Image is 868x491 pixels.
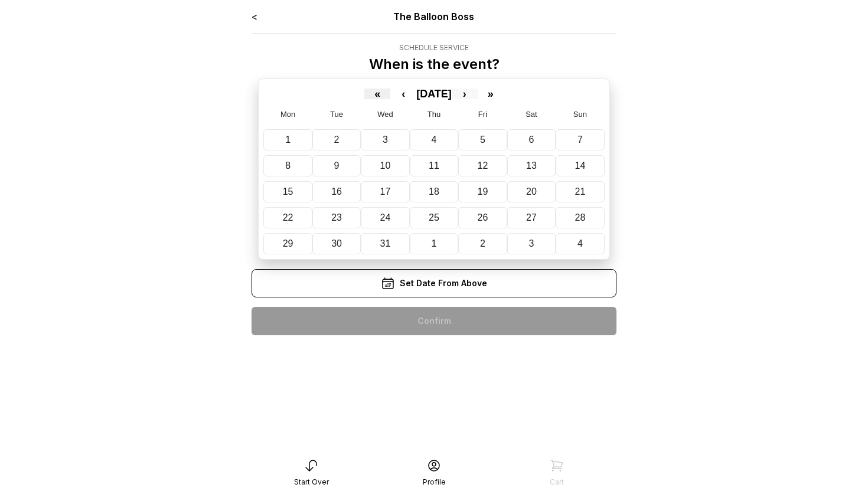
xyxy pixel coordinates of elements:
[478,212,488,222] abbr: December 26, 2025
[550,477,564,487] div: Cart
[263,181,312,202] button: December 15, 2025
[252,269,616,297] div: Set Date From Above
[361,233,409,254] button: December 31, 2025
[380,212,391,222] abbr: December 24, 2025
[410,181,458,202] button: December 18, 2025
[507,181,556,202] button: December 20, 2025
[334,135,340,145] abbr: December 2, 2025
[380,161,391,171] abbr: December 10, 2025
[312,233,361,254] button: December 30, 2025
[380,186,391,197] abbr: December 17, 2025
[416,88,452,100] span: [DATE]
[480,238,485,248] abbr: January 2, 2026
[410,129,458,150] button: December 4, 2025
[507,207,556,228] button: December 27, 2025
[294,477,329,487] div: Start Over
[528,238,534,248] abbr: January 3, 2026
[575,212,585,222] abbr: December 28, 2025
[507,155,556,176] button: December 13, 2025
[556,207,604,228] button: December 28, 2025
[331,186,342,197] abbr: December 16, 2025
[312,155,361,176] button: December 9, 2025
[507,233,556,254] button: January 3, 2026
[283,212,293,222] abbr: December 22, 2025
[283,186,293,197] abbr: December 15, 2025
[556,181,604,202] button: December 21, 2025
[380,238,391,248] abbr: December 31, 2025
[432,238,437,248] abbr: January 1, 2026
[410,155,458,176] button: December 11, 2025
[280,110,295,119] abbr: Monday
[383,135,388,145] abbr: December 3, 2025
[478,161,488,171] abbr: December 12, 2025
[556,233,604,254] button: January 4, 2026
[312,129,361,150] button: December 2, 2025
[458,129,507,150] button: December 5, 2025
[458,155,507,176] button: December 12, 2025
[429,212,439,222] abbr: December 25, 2025
[507,129,556,150] button: December 6, 2025
[263,155,312,176] button: December 8, 2025
[331,238,342,248] abbr: December 30, 2025
[526,110,537,119] abbr: Saturday
[423,477,446,487] div: Profile
[325,9,544,24] div: The Balloon Boss
[330,110,343,119] abbr: Tuesday
[285,161,291,171] abbr: December 8, 2025
[575,186,585,197] abbr: December 21, 2025
[263,207,312,228] button: December 22, 2025
[526,212,537,222] abbr: December 27, 2025
[575,161,585,171] abbr: December 14, 2025
[377,110,393,119] abbr: Wednesday
[478,186,488,197] abbr: December 19, 2025
[526,161,537,171] abbr: December 13, 2025
[528,135,534,145] abbr: December 6, 2025
[334,161,340,171] abbr: December 9, 2025
[429,186,439,197] abbr: December 18, 2025
[283,238,293,248] abbr: December 29, 2025
[361,181,409,202] button: December 17, 2025
[361,207,409,228] button: December 24, 2025
[263,129,312,150] button: December 1, 2025
[428,110,440,119] abbr: Thursday
[478,89,504,99] button: »
[312,181,361,202] button: December 16, 2025
[458,181,507,202] button: December 19, 2025
[416,89,452,99] button: [DATE]
[556,155,604,176] button: December 14, 2025
[577,135,583,145] abbr: December 7, 2025
[432,135,437,145] abbr: December 4, 2025
[252,11,257,22] a: <
[577,238,583,248] abbr: January 4, 2026
[573,110,587,119] abbr: Sunday
[478,110,487,119] abbr: Friday
[480,135,485,145] abbr: December 5, 2025
[364,89,390,99] button: «
[312,207,361,228] button: December 23, 2025
[331,212,342,222] abbr: December 23, 2025
[410,207,458,228] button: December 25, 2025
[556,129,604,150] button: December 7, 2025
[458,207,507,228] button: December 26, 2025
[361,155,409,176] button: December 10, 2025
[285,135,291,145] abbr: December 1, 2025
[263,233,312,254] button: December 29, 2025
[526,186,537,197] abbr: December 20, 2025
[369,55,500,74] p: When is the event?
[361,129,409,150] button: December 3, 2025
[429,161,439,171] abbr: December 11, 2025
[458,233,507,254] button: January 2, 2026
[390,89,416,99] button: ‹
[410,233,458,254] button: January 1, 2026
[452,89,478,99] button: ›
[369,43,500,53] div: Schedule Service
